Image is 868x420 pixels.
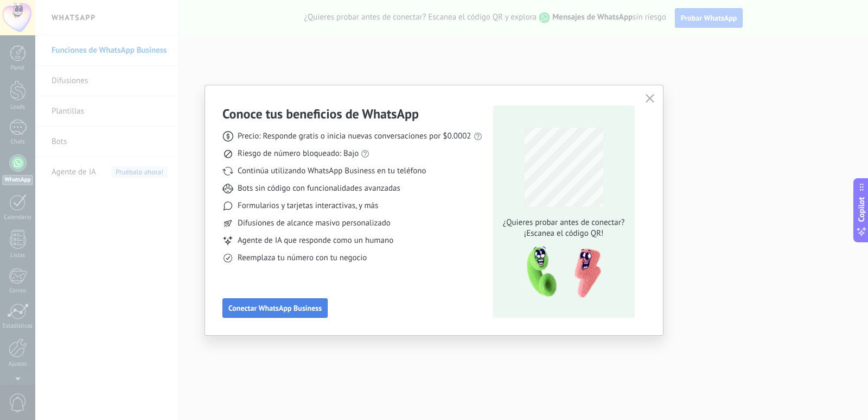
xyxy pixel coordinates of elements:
button: Conectar WhatsApp Business [222,298,328,318]
span: Precio: Responde gratis o inicia nuevas conversaciones por $0.0002 [238,131,471,142]
span: Copilot [856,197,867,222]
span: Conectar WhatsApp Business [228,304,322,312]
span: Reemplaza tu número con tu negocio [238,253,367,264]
h3: Conoce tus beneficios de WhatsApp [222,105,419,122]
span: ¡Escanea el código QR! [500,228,628,239]
span: Bots sin código con funcionalidades avanzadas [238,183,400,194]
span: Formularios y tarjetas interactivas, y más [238,200,378,211]
span: Riesgo de número bloqueado: Bajo [238,148,359,159]
span: Difusiones de alcance masivo personalizado [238,218,391,229]
span: ¿Quieres probar antes de conectar? [500,217,628,228]
img: qr-pic-1x.png [518,243,603,302]
span: Agente de IA que responde como un humano [238,235,393,246]
span: Continúa utilizando WhatsApp Business en tu teléfono [238,166,426,177]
